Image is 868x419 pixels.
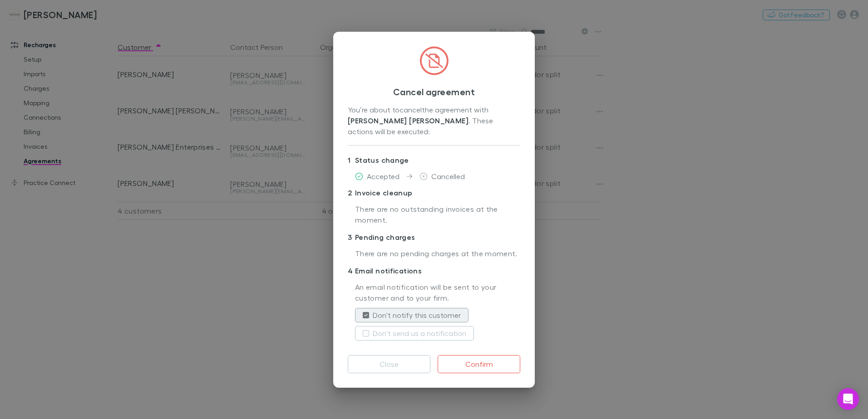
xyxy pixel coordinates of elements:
div: Open Intercom Messenger [837,388,859,410]
label: Don't notify this customer [373,310,461,321]
strong: [PERSON_NAME] [PERSON_NAME] [348,116,469,125]
img: CircledFileSlash.svg [419,46,449,75]
p: An email notification will be sent to your customer and to your firm. [355,282,520,304]
p: There are no pending charges at the moment. [355,248,520,260]
button: Close [348,355,430,373]
p: Invoice cleanup [348,185,520,200]
span: Accepted [367,172,399,180]
label: Don't send us a notification [373,328,466,339]
h3: Cancel agreement [348,86,520,97]
div: 2 [348,187,355,198]
p: Email notifications [348,263,520,278]
div: You’re about to cancel the agreement with . These actions will be executed: [348,104,520,138]
div: 4 [348,265,355,276]
div: 3 [348,232,355,243]
div: 1 [348,155,355,166]
button: Confirm [438,355,520,373]
button: Don't notify this customer [355,308,469,322]
button: Don't send us a notification [355,326,474,341]
p: Status change [348,153,520,167]
p: Pending charges [348,230,520,244]
span: Cancelled [431,172,465,180]
p: There are no outstanding invoices at the moment. [355,204,520,226]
